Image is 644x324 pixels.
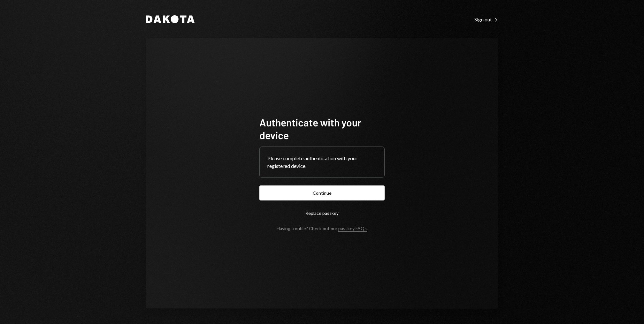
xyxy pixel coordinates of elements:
[267,154,377,170] div: Please complete authentication with your registered device.
[474,16,498,23] div: Sign out
[259,206,385,221] button: Replace passkey
[277,226,368,231] div: Having trouble? Check out our .
[338,226,367,232] a: passkey FAQs
[474,16,498,23] a: Sign out
[259,185,385,200] button: Continue
[259,116,385,141] h1: Authenticate with your device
